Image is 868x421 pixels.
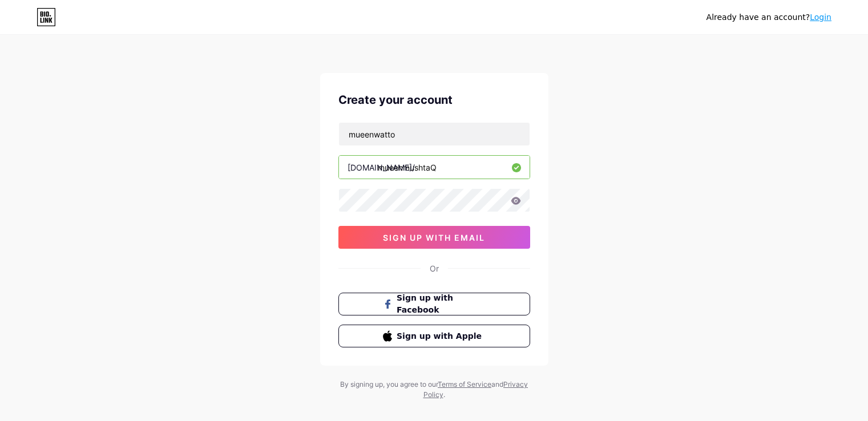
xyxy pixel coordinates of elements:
[810,13,831,22] a: Login
[348,161,415,173] div: [DOMAIN_NAME]/
[338,325,530,347] button: Sign up with Apple
[338,293,530,315] button: Sign up with Facebook
[383,233,485,242] span: sign up with email
[337,379,531,400] div: By signing up, you agree to our and .
[338,91,530,108] div: Create your account
[430,262,439,274] div: Or
[339,156,530,179] input: username
[397,330,485,342] span: Sign up with Apple
[397,292,485,316] span: Sign up with Facebook
[338,226,530,249] button: sign up with email
[339,123,530,145] input: Email
[706,11,831,23] div: Already have an account?
[438,380,491,388] a: Terms of Service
